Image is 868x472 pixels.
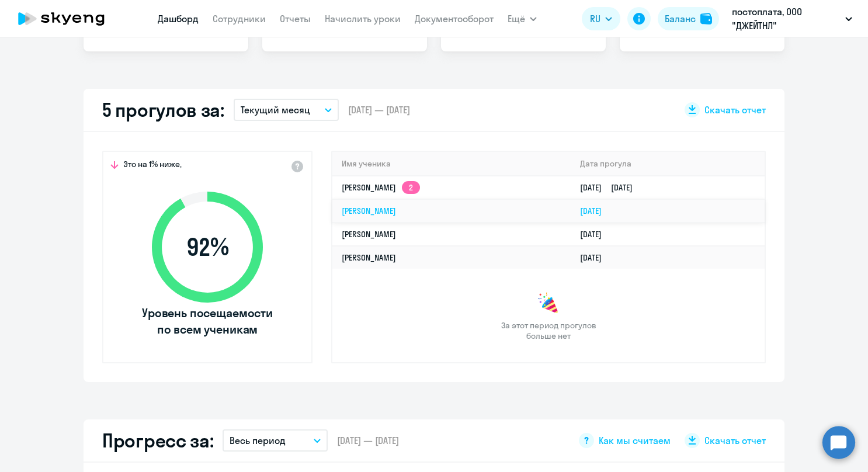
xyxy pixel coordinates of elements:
span: Скачать отчет [704,434,766,447]
h2: 5 прогулов за: [102,98,224,122]
span: Это на 1% ниже, [123,159,182,173]
a: [PERSON_NAME]2 [342,182,420,193]
a: Дашборд [158,13,199,25]
button: RU [582,7,620,30]
span: 92 % [140,233,275,261]
a: Отчеты [280,13,311,25]
span: Уровень посещаемости по всем ученикам [140,305,275,338]
a: [DATE][DATE] [580,182,642,193]
a: Сотрудники [213,13,266,25]
p: постоплата, ООО "ДЖЕЙТНЛ" [732,5,841,33]
img: congrats [537,292,560,315]
div: Баланс [665,12,696,26]
p: Весь период [230,433,286,447]
span: RU [590,12,600,26]
a: [DATE] [580,206,611,216]
a: [DATE] [580,229,611,240]
span: Ещё [508,12,525,26]
span: Как мы считаем [599,434,671,447]
button: Ещё [508,7,537,30]
th: Имя ученика [332,152,571,176]
span: [DATE] — [DATE] [348,103,410,116]
span: За этот период прогулов больше нет [499,320,598,341]
p: Текущий месяц [241,103,310,117]
a: Начислить уроки [325,13,401,25]
h2: Прогресс за: [102,429,213,452]
a: [PERSON_NAME] [342,229,396,240]
a: Документооборот [415,13,494,25]
button: Балансbalance [658,7,719,30]
a: [DATE] [580,252,611,263]
button: Текущий месяц [234,99,339,121]
span: Скачать отчет [704,103,766,116]
app-skyeng-badge: 2 [402,181,420,194]
th: Дата прогула [571,152,765,176]
button: постоплата, ООО "ДЖЕЙТНЛ" [726,5,858,33]
span: [DATE] — [DATE] [337,434,399,447]
button: Весь период [223,429,328,452]
a: [PERSON_NAME] [342,252,396,263]
a: [PERSON_NAME] [342,206,396,216]
img: balance [700,13,712,25]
